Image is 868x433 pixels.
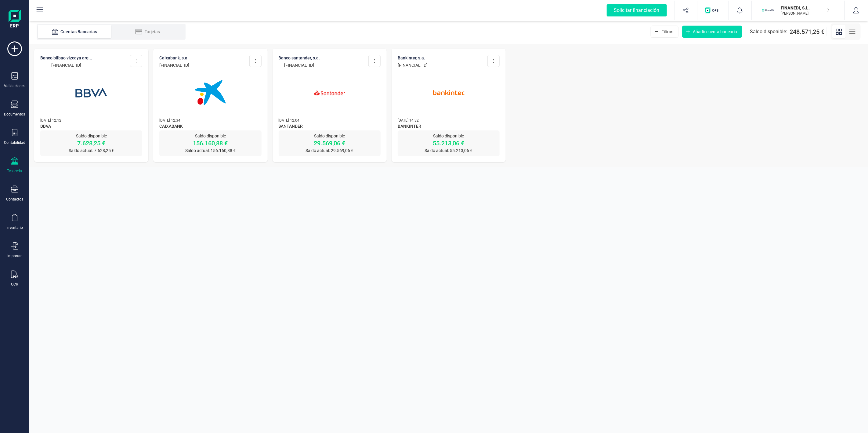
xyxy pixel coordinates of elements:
div: Inventario [6,225,23,230]
img: Logo de OPS [705,7,721,13]
span: CAIXABANK [159,123,261,130]
p: 7.628,25 € [40,139,142,147]
p: CAIXABANK, S.A. [159,55,189,61]
p: Saldo actual: 7.628,25 € [40,147,142,154]
span: Filtros [661,29,673,35]
span: [DATE] 12:04 [279,118,300,122]
p: BANKINTER, S.A. [398,55,428,61]
p: Saldo disponible [159,133,261,139]
p: [FINANCIAL_ID] [40,62,92,68]
button: Logo de OPS [701,1,725,20]
p: BANCO BILBAO VIZCAYA ARG... [40,55,92,61]
div: Importar [8,254,22,258]
span: [DATE] 12:34 [159,118,180,122]
p: Saldo disponible [40,133,142,139]
button: FIFINANEDI, S.L.[PERSON_NAME] [759,1,837,20]
p: Saldo disponible [398,133,500,139]
span: Añadir cuenta bancaria [693,29,737,35]
p: Saldo actual: 156.160,88 € [159,147,261,154]
div: Contabilidad [4,140,25,145]
p: [FINANCIAL_ID] [159,62,189,68]
span: Saldo disponible: [750,28,787,35]
p: Saldo actual: 29.569,06 € [279,147,381,154]
button: Solicitar financiación [599,1,674,20]
div: Tesorería [7,169,22,173]
span: [DATE] 14:32 [398,118,419,122]
p: [FINANCIAL_ID] [398,62,428,68]
span: [DATE] 12:12 [40,118,61,122]
span: 248.571,25 € [790,27,824,36]
button: Añadir cuenta bancaria [682,26,742,38]
span: BANKINTER [398,123,500,130]
div: Contactos [6,197,23,202]
div: Validaciones [4,83,25,88]
div: Cuentas Bancarias [50,29,99,35]
p: FINANEDI, S.L. [781,5,830,11]
p: [PERSON_NAME] [781,11,830,16]
p: 156.160,88 € [159,139,261,147]
p: BANCO SANTANDER, S.A. [279,55,320,61]
img: Logo Finanedi [9,10,21,29]
div: Tarjetas [123,29,172,35]
span: SANTANDER [279,123,381,130]
div: OCR [11,282,18,287]
p: 55.213,06 € [398,139,500,147]
div: Documentos [4,112,25,117]
div: Solicitar financiación [607,4,667,16]
p: [FINANCIAL_ID] [279,62,320,68]
p: 29.569,06 € [279,139,381,147]
button: Filtros [651,26,678,38]
p: Saldo actual: 55.213,06 € [398,147,500,154]
p: Saldo disponible [279,133,381,139]
img: FI [761,4,775,17]
span: BBVA [40,123,142,130]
